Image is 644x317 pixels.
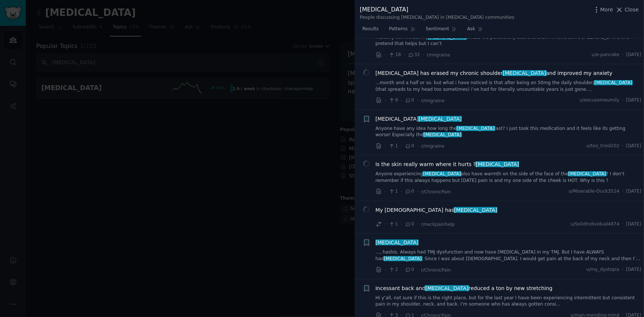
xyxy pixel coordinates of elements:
[405,266,414,273] span: 0
[385,142,386,150] span: ·
[401,220,402,228] span: ·
[594,80,633,85] span: [MEDICAL_DATA]
[571,221,620,228] span: u/SolidIndividual4874
[405,143,414,149] span: 0
[389,188,398,195] span: 1
[502,70,547,76] span: [MEDICAL_DATA]
[376,69,613,77] span: [MEDICAL_DATA] has erased my chronic shoulder and improved my anxiety
[401,97,402,104] span: ·
[622,143,624,149] span: ·
[625,6,639,14] span: Close
[428,35,467,40] span: [MEDICAL_DATA]
[417,142,419,150] span: ·
[475,161,520,167] span: [MEDICAL_DATA]
[376,249,642,262] a: ..., hashis. Always had TMJ dysfunction and now have [MEDICAL_DATA] in my TMJ. But I have ALWAYS ...
[408,52,420,58] span: 32
[376,206,497,214] span: My [DEMOGRAPHIC_DATA] has
[376,285,553,292] a: Incessant back and[MEDICAL_DATA]reduced a ton by new stretching
[376,34,642,47] a: I usually don’t treat my[MEDICAL_DATA]unless it’s particularly bad and then I’ll have some [MEDIC...
[423,23,459,38] a: Sentiment
[454,207,498,213] span: [MEDICAL_DATA]
[376,115,462,123] span: [MEDICAL_DATA]
[456,126,495,131] span: [MEDICAL_DATA]
[360,23,381,38] a: Results
[593,6,613,14] button: More
[362,26,379,32] span: Results
[622,221,624,228] span: ·
[385,97,386,104] span: ·
[568,171,607,176] span: [MEDICAL_DATA]
[376,206,497,214] a: My [DEMOGRAPHIC_DATA] has[MEDICAL_DATA]
[417,97,419,104] span: ·
[423,132,462,137] span: [MEDICAL_DATA]
[389,26,407,32] span: Patterns
[376,161,519,168] a: Is the skin really warm where it hurts ?[MEDICAL_DATA]
[389,221,398,228] span: 1
[376,285,553,292] span: Incessant back and reduced a ton by new stretching
[417,220,419,228] span: ·
[385,51,386,59] span: ·
[622,97,624,104] span: ·
[386,23,418,38] a: Patterns
[421,189,451,194] span: r/ChronicPain
[376,115,462,123] a: [MEDICAL_DATA][MEDICAL_DATA]
[423,171,462,176] span: [MEDICAL_DATA]
[383,256,423,261] span: [MEDICAL_DATA]
[626,97,641,104] span: [DATE]
[421,144,445,149] span: r/migraine
[421,268,451,273] span: r/ChronicPain
[385,188,386,196] span: ·
[389,97,398,104] span: 8
[360,5,514,14] div: [MEDICAL_DATA]
[385,220,386,228] span: ·
[465,23,486,38] a: Ask
[626,188,641,195] span: [DATE]
[376,80,642,93] a: ...month and a half or so. but what i have noticed is that after being on 50mg the daily shoulder...
[423,51,424,59] span: ·
[626,143,641,149] span: [DATE]
[622,52,624,58] span: ·
[626,221,641,228] span: [DATE]
[426,26,449,32] span: Sentiment
[600,6,613,14] span: More
[417,266,419,274] span: ·
[425,285,469,291] span: [MEDICAL_DATA]
[586,143,619,149] span: u/too_tired202
[592,52,619,58] span: u/e-pancake
[375,240,419,245] span: [MEDICAL_DATA]
[421,222,455,227] span: r/neckpainhelp
[421,98,445,103] span: r/migraine
[385,266,386,274] span: ·
[622,188,624,195] span: ·
[580,97,620,104] span: u/excusemeumily
[389,266,398,273] span: 2
[376,239,419,247] a: [MEDICAL_DATA]
[401,188,402,196] span: ·
[401,142,402,150] span: ·
[401,266,402,274] span: ·
[376,295,642,308] a: Hi y’all, not sure if this is the right place, but for the last year I have been experiencing int...
[376,69,613,77] a: [MEDICAL_DATA] has erased my chronic shoulder[MEDICAL_DATA]and improved my anxiety
[376,161,519,168] span: Is the skin really warm where it hurts ?
[360,14,514,21] div: People discussing [MEDICAL_DATA] in [MEDICAL_DATA] communities
[626,52,641,58] span: [DATE]
[616,6,639,14] button: Close
[586,266,620,273] span: u/my_dystopia
[376,125,642,138] a: Anyone have any idea how long the[MEDICAL_DATA]last? I just took this medication and it feels lik...
[427,52,451,58] span: r/migraine
[569,188,620,195] span: u/Miserable-Duck3524
[405,188,414,195] span: 0
[405,221,414,228] span: 0
[622,266,624,273] span: ·
[405,97,414,104] span: 0
[467,26,475,32] span: Ask
[404,51,405,59] span: ·
[626,266,641,273] span: [DATE]
[418,116,462,122] span: [MEDICAL_DATA]
[417,188,419,196] span: ·
[389,52,401,58] span: 18
[376,171,642,184] a: Anyone experiencing[MEDICAL_DATA]also have warmth on the side of the face of the[MEDICAL_DATA]? I...
[389,143,398,149] span: 1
